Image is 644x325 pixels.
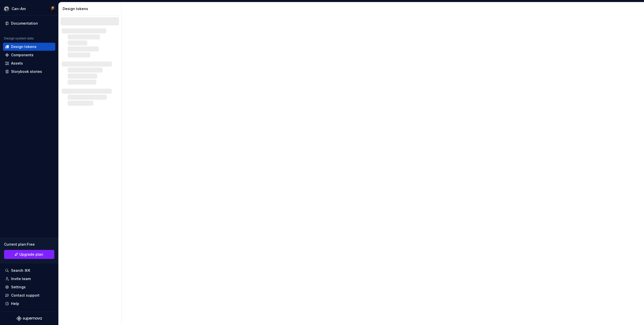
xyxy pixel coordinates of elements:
[11,268,30,273] div: Search ⌘K
[3,43,55,51] a: Design tokens
[3,283,55,291] a: Settings
[11,61,23,66] div: Assets
[3,275,55,283] a: Invite team
[63,6,119,11] div: Design tokens
[19,252,43,257] span: Upgrade plan
[3,51,55,59] a: Components
[11,293,39,298] div: Contact support
[11,276,31,281] div: Invite team
[3,300,55,308] button: Help
[11,52,33,58] div: Components
[11,69,42,74] div: Storybook stories
[4,250,54,259] a: Upgrade plan
[3,291,55,299] button: Contact support
[3,59,55,67] a: Assets
[49,6,55,12] img: Jérémie Lévi
[3,19,55,27] a: Documentation
[3,68,55,76] a: Storybook stories
[1,3,57,14] button: Can-AmJérémie Lévi
[17,316,42,321] svg: Supernova Logo
[4,36,34,40] div: Design system data
[11,44,36,49] div: Design tokens
[4,6,10,12] img: 8af80a11-a398-493a-8efe-7f29a61fce3d.png
[11,301,19,306] div: Help
[11,21,38,26] div: Documentation
[4,242,54,247] div: Current plan : Free
[3,266,55,275] button: Search ⌘K
[12,6,26,11] div: Can-Am
[11,285,26,290] div: Settings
